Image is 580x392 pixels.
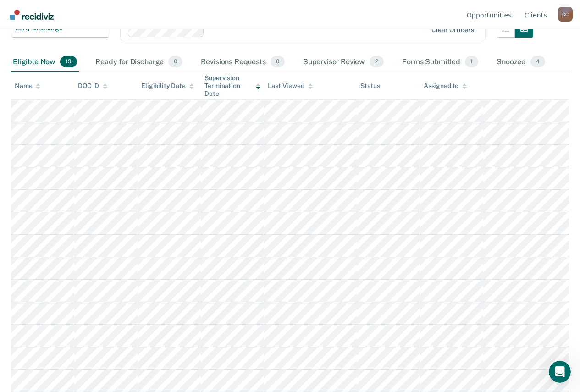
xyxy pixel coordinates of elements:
span: 13 [60,56,77,68]
div: Name [15,82,40,90]
span: 0 [168,56,182,68]
div: Supervision Termination Date [204,74,260,97]
button: Profile dropdown button [558,7,573,22]
div: Status [360,82,380,90]
div: DOC ID [78,82,107,90]
div: Ready for Discharge0 [94,52,184,72]
div: C C [558,7,573,22]
div: Snoozed4 [495,52,547,72]
div: Revisions Requests0 [199,52,286,72]
div: Clear officers [431,26,474,34]
img: Recidiviz [10,10,54,20]
div: Supervisor Review2 [301,52,386,72]
span: 4 [530,56,545,68]
div: Eligible Now13 [11,52,79,72]
div: Last Viewed [268,82,312,90]
span: 2 [370,56,384,68]
span: 1 [465,56,478,68]
div: Assigned to [424,82,467,90]
iframe: Intercom live chat [549,361,571,383]
div: Forms Submitted1 [400,52,480,72]
div: Eligibility Date [141,82,194,90]
span: 0 [271,56,285,68]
